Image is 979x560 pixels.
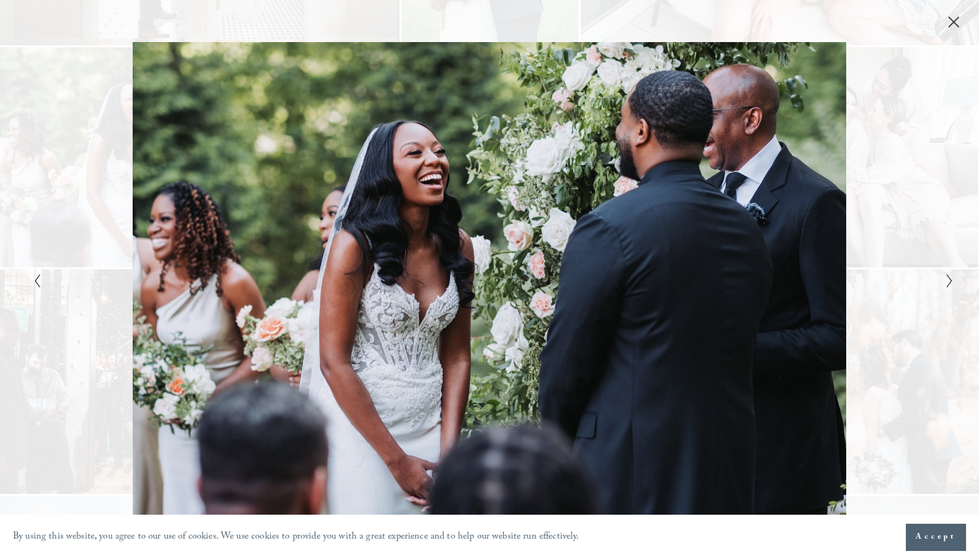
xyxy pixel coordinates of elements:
button: Close [943,15,964,29]
button: Previous Slide [29,273,38,288]
span: Accept [916,531,956,544]
button: Next Slide [941,273,950,288]
button: Accept [906,524,966,551]
p: By using this website, you agree to our use of cookies. We use cookies to provide you with a grea... [13,528,580,547]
